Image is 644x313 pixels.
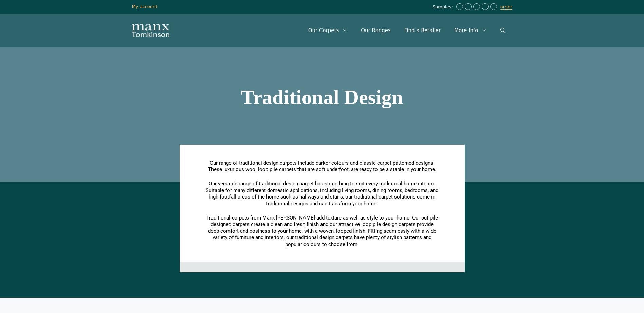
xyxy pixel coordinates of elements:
span: Our versatile range of traditional design carpet has something to suit every traditional home int... [206,181,438,207]
img: Manx Tomkinson [132,24,169,37]
a: My account [132,4,158,9]
a: Our Carpets [301,20,354,41]
span: Samples: [433,4,455,10]
nav: Primary [301,20,512,41]
h1: Traditional Design [132,87,512,107]
span: Our range of traditional design carpets include darker colours and classic carpet patterned desig... [208,160,436,173]
a: More Info [447,20,493,41]
a: Open Search Bar [494,20,512,41]
a: Find a Retailer [398,20,447,41]
a: Our Ranges [354,20,398,41]
a: order [500,4,512,10]
span: Traditional carpets from Manx [PERSON_NAME] add texture as well as style to your home. Our cut pi... [206,215,438,247]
